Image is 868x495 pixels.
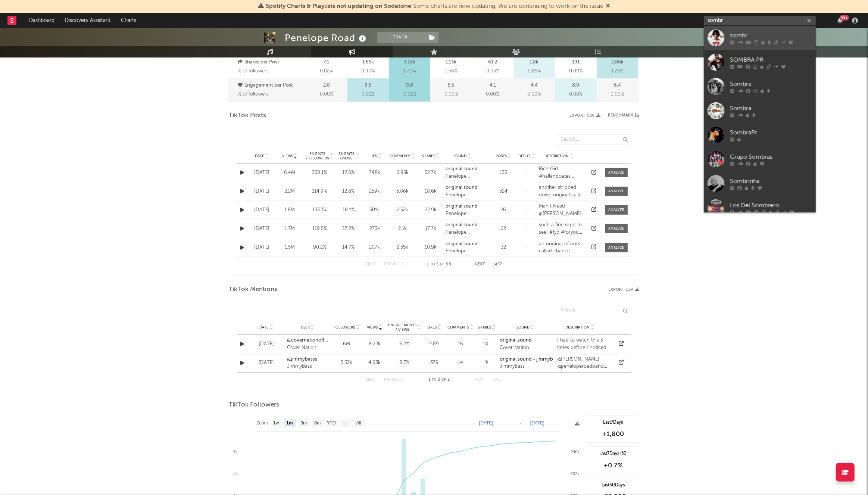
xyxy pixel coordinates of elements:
div: Cover Nation [287,344,328,352]
div: 18.1 % [337,206,360,214]
a: sombr [704,26,816,50]
div: Penelope Road [446,173,479,180]
div: +1,800 [591,430,635,439]
div: 9 [477,359,496,367]
button: Next [475,262,485,267]
a: original soundPenelope Road [446,184,479,199]
text: YTD [327,421,336,426]
div: Penelope Road [446,247,479,255]
div: 10.9k [419,244,442,251]
div: 8.7 % [388,359,421,367]
a: Discovery Assistant [60,13,116,28]
div: [DATE] [250,188,274,195]
span: to [432,378,437,382]
div: 8.22k [365,340,384,348]
a: original soundPenelope Road [446,165,479,180]
span: 0.00 % [569,90,583,99]
div: 32 [492,244,515,251]
div: Sombre [730,80,812,88]
div: another stripped down original called “out tonight” #fyp #foryou #foryoupage #band #music #viral ... [539,184,585,199]
div: 133 [492,169,515,177]
div: Last 7 Days (%) [591,451,635,457]
div: 259k [363,188,386,195]
span: TikTok Followers [229,401,279,410]
span: User [301,325,310,330]
span: Followers [334,325,355,330]
span: TikTok Mentions [229,285,277,294]
span: 0.03 % [486,67,499,76]
text: 1w [273,421,279,426]
text: → [518,420,522,426]
strong: original sound - jimmybasss [500,357,562,362]
span: : Some charts are now updating. We are continuing to work on the issue [266,3,603,9]
span: Sound [516,325,530,330]
span: Spotify Charts & Playlists not updating on Sodatone [266,3,411,9]
div: 6.4M [278,169,302,177]
a: original soundCover Nation [500,337,532,351]
div: 4.63k [365,359,384,367]
div: [DATE] [250,206,274,214]
text: 240k [571,449,580,454]
strong: original sound [500,338,532,343]
div: 5.53k [332,359,362,367]
div: 379 [425,359,444,367]
div: Los Del Sombrero [730,201,812,210]
span: to [431,263,435,266]
div: 22.9k [419,206,442,214]
div: an original of ours called chance encounter #fyp #foryou #foryoupage #music #piano #singing #sing... [539,240,585,255]
input: Search... [557,134,631,145]
text: 6k [233,449,238,454]
div: 273k [363,225,386,233]
p: 61.2 [488,58,497,67]
div: 1.8M [278,206,302,214]
button: Next [475,378,485,382]
button: Previous [384,378,404,382]
div: sombr [730,31,812,40]
div: Penelope Road [446,210,479,218]
p: 1.65k [362,58,374,67]
text: 1m [286,421,293,426]
div: 119.5 % [306,225,334,233]
span: Shares [422,154,435,158]
div: 1 5 98 [419,260,460,269]
div: 6M [332,340,362,348]
text: All [356,421,361,426]
strong: original sound [446,185,478,190]
p: 6.4 [614,81,621,90]
p: 1.8k [530,58,539,67]
span: 1.70 % [403,67,416,76]
a: Sombra [704,99,816,123]
span: Debut [519,154,531,158]
div: 1 2 2 [419,376,460,385]
span: Description [565,325,590,330]
input: Search for artists [704,16,816,25]
div: 14.7 % [337,244,360,251]
span: 0.09 % [569,67,583,76]
p: Shares per Post [238,58,304,67]
p: 8.9 [572,81,579,90]
button: First [366,262,377,267]
div: 99 + [840,15,849,21]
div: 2.2M [278,188,302,195]
text: Zoom [256,421,268,426]
a: original soundPenelope Road [446,240,479,255]
strong: original sound [446,204,478,209]
span: 0.00 % [444,90,458,99]
p: 41 [324,58,329,67]
span: % of followers [238,92,269,97]
button: Track [377,32,424,43]
span: 0.00 % [528,90,541,99]
span: Comments [447,325,469,330]
div: 6.95k [390,169,416,177]
strong: original sound [446,166,478,171]
div: +0.7 % [591,461,635,470]
div: Engmts / Views [337,152,355,161]
div: 1.5M [278,244,302,251]
span: Shares [478,325,491,330]
div: [DATE] [250,169,274,177]
div: 52.7k [419,169,442,177]
span: Dismiss [606,3,610,9]
button: First [366,378,377,382]
div: Penelope Road [446,192,479,199]
span: Date [255,154,264,158]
